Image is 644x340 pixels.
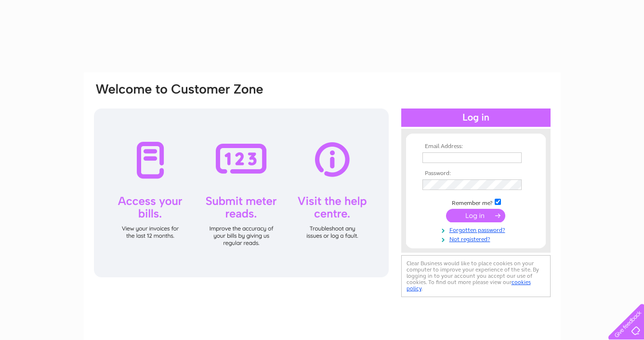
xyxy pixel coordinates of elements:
[401,255,551,297] div: Clear Business would like to place cookies on your computer to improve your experience of the sit...
[422,225,532,234] a: Forgotten password?
[420,170,532,177] th: Password:
[422,234,532,243] a: Not registered?
[446,209,505,222] input: Submit
[407,279,531,292] a: cookies policy
[420,143,532,150] th: Email Address:
[420,197,532,207] td: Remember me?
